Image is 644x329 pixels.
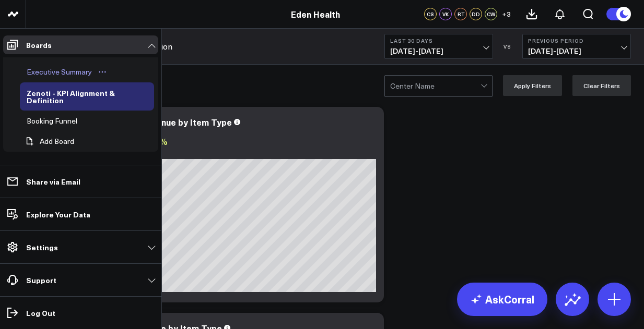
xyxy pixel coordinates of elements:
[457,283,547,316] a: AskCorral
[26,41,52,49] p: Boards
[384,34,493,59] button: Last 30 Days[DATE]-[DATE]
[26,276,56,284] p: Support
[20,62,114,82] a: Executive SummaryOpen board menu
[439,8,452,20] div: VK
[454,8,467,20] div: RT
[528,47,625,55] span: [DATE] - [DATE]
[47,151,376,159] div: Previous: $83.25K
[390,38,487,44] b: Last 30 Days
[95,68,110,76] button: Open board menu
[528,38,625,44] b: Previous Period
[502,10,511,18] span: + 3
[470,8,482,20] div: DD
[24,115,80,127] div: Booking Funnel
[3,303,158,322] a: Log Out
[26,243,58,251] p: Settings
[26,309,55,317] p: Log Out
[503,75,562,96] button: Apply Filters
[20,111,100,131] a: Booking FunnelOpen board menu
[485,8,497,20] div: CW
[572,75,631,96] button: Clear Filters
[26,210,90,218] p: Explore Your Data
[20,82,148,111] a: Zenoti - KPI Alignment & DefinitionOpen board menu
[26,177,80,186] p: Share via Email
[24,66,95,78] div: Executive Summary
[291,8,340,20] a: Eden Health
[424,8,437,20] div: CS
[390,47,487,55] span: [DATE] - [DATE]
[500,8,512,20] button: +3
[20,131,79,151] button: Add Board
[522,34,631,59] button: Previous Period[DATE]-[DATE]
[24,87,131,106] div: Zenoti - KPI Alignment & Definition
[498,43,517,50] div: VS
[40,137,74,145] span: Add Board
